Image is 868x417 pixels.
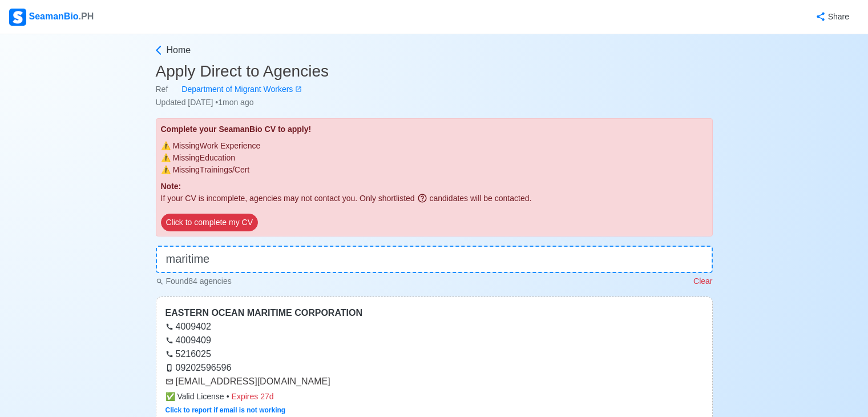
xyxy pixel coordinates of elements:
[165,306,703,320] div: EASTERN OCEAN MARITIME CORPORATION
[165,391,703,403] div: •
[165,335,211,345] a: 4009409
[161,214,258,231] button: Click to complete my CV
[161,152,708,164] div: Missing Education
[804,6,859,28] button: Share
[161,165,171,174] span: close
[79,11,94,21] span: .PH
[693,275,712,287] p: Clear
[9,9,26,26] img: Logo
[161,125,312,134] span: Complete your SeamanBio CV to apply!
[165,392,175,401] span: check
[153,43,713,57] a: Home
[161,193,708,205] p: If your CV is incomplete, agencies may not contact you. Only shortlisted candidates will be conta...
[156,275,232,287] p: Found 84 agencies
[9,9,94,26] div: SeamanBio
[156,83,713,95] div: Ref
[156,62,713,81] h3: Apply Direct to Agencies
[156,98,254,107] span: Updated [DATE] • 1mon ago
[232,391,274,403] div: Expires 27d
[165,375,703,388] div: [EMAIL_ADDRESS][DOMAIN_NAME]
[161,164,708,176] div: Missing Trainings/Cert
[165,363,232,372] a: 09202596596
[165,391,224,403] span: Valid License
[161,140,708,152] div: Missing Work Experience
[161,141,171,150] span: close
[168,83,295,95] div: Department of Migrant Workers
[161,153,171,162] span: close
[168,83,302,95] a: Department of Migrant Workers
[161,181,708,193] p: Note:
[165,322,211,331] a: 4009402
[165,406,286,414] a: Click to report if email is not working
[167,43,191,57] span: Home
[165,349,211,359] a: 5216025
[156,246,713,273] input: 👉 Quick Search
